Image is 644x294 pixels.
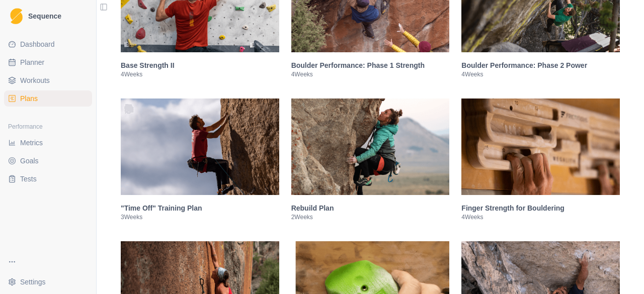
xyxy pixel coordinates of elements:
[4,4,92,28] a: LogoSequence
[461,60,620,70] h3: Boulder Performance: Phase 2 Power
[4,135,92,151] a: Metrics
[121,203,279,213] h3: "Time Off" Training Plan
[461,70,620,78] p: 4 Weeks
[4,119,92,135] div: Performance
[20,93,38,104] span: Plans
[121,213,279,221] p: 3 Weeks
[4,153,92,169] a: Goals
[4,274,92,290] button: Settings
[291,99,450,195] img: Rebuild Plan
[291,213,450,221] p: 2 Weeks
[20,57,44,67] span: Planner
[121,70,279,78] p: 4 Weeks
[4,72,92,88] a: Workouts
[4,171,92,187] a: Tests
[20,75,50,85] span: Workouts
[4,36,92,52] a: Dashboard
[121,60,279,70] h3: Base Strength II
[10,8,23,25] img: Logo
[4,90,92,107] a: Plans
[461,99,620,195] img: Finger Strength for Bouldering
[461,213,620,221] p: 4 Weeks
[4,54,92,70] a: Planner
[20,174,37,184] span: Tests
[20,39,55,49] span: Dashboard
[291,203,450,213] h3: Rebuild Plan
[28,13,61,20] span: Sequence
[461,203,620,213] h3: Finger Strength for Bouldering
[291,70,450,78] p: 4 Weeks
[291,60,450,70] h3: Boulder Performance: Phase 1 Strength
[20,138,43,148] span: Metrics
[121,99,279,195] img: "Time Off" Training Plan
[20,156,39,166] span: Goals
